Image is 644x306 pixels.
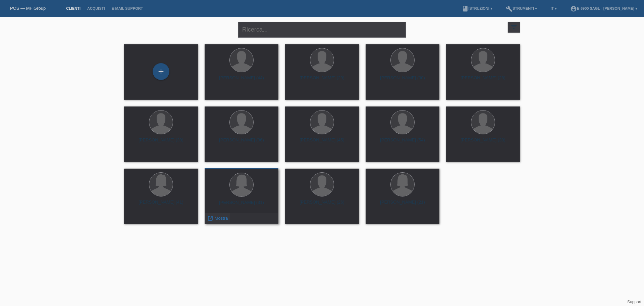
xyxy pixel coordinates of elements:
[290,75,354,86] div: [PERSON_NAME] (29)
[459,6,496,10] a: bookIstruzioni ▾
[129,200,193,210] div: [PERSON_NAME] (41)
[238,22,406,38] input: Ricerca...
[510,23,518,31] i: filter_list
[215,216,228,221] span: Mostra
[153,66,169,77] div: Registrare cliente
[451,75,515,86] div: [PERSON_NAME] (28)
[371,137,434,148] div: [PERSON_NAME] (54)
[451,137,515,148] div: [PERSON_NAME] (38)
[627,300,641,304] a: Support
[371,75,434,86] div: [PERSON_NAME] (30)
[570,5,577,12] i: account_circle
[207,215,213,221] i: launch
[567,6,641,10] a: account_circleE-6900 Sagl - [PERSON_NAME] ▾
[63,6,84,10] a: Clienti
[210,75,273,86] div: [PERSON_NAME] (44)
[290,137,354,148] div: [PERSON_NAME] (45)
[290,200,354,210] div: [PERSON_NAME] (26)
[547,6,560,10] a: IT ▾
[506,5,513,12] i: build
[108,6,147,10] a: E-mail Support
[207,216,228,221] a: launch Mostra
[129,137,193,148] div: [PERSON_NAME] (38)
[10,6,46,11] a: POS — MF Group
[210,137,273,148] div: [PERSON_NAME] (36)
[210,200,273,211] div: [PERSON_NAME] (31)
[371,200,434,210] div: [PERSON_NAME] (21)
[84,6,108,10] a: Acquisti
[502,6,540,10] a: buildStrumenti ▾
[462,5,469,12] i: book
